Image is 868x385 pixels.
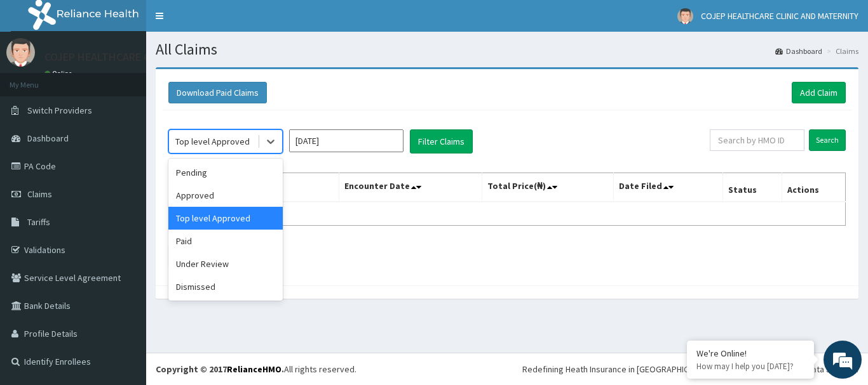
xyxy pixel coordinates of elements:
input: Search [809,129,846,151]
span: Switch Providers [27,105,92,116]
a: RelianceHMO [227,363,281,375]
div: We're Online! [696,348,804,359]
img: User Image [677,8,693,24]
p: How may I help you today? [696,361,804,372]
p: COJEP HEALTHCARE CLINIC AND MATERNITY [44,51,258,63]
span: Tariffs [27,216,50,228]
footer: All rights reserved. [146,353,868,385]
a: Dashboard [775,46,822,56]
button: Filter Claims [410,129,473,153]
strong: Copyright © 2017 . [156,363,284,375]
div: Dismissed [168,275,283,298]
div: Paid [168,230,283,252]
th: Encounter Date [339,173,482,202]
div: Under Review [168,252,283,275]
span: COJEP HEALTHCARE CLINIC AND MATERNITY [701,10,858,22]
div: Redefining Heath Insurance in [GEOGRAPHIC_DATA] using Telemedicine and Data Science! [522,363,858,375]
a: Add Claim [792,82,846,103]
span: Dashboard [27,133,69,144]
span: Claims [27,188,52,200]
img: User Image [6,38,35,67]
th: Total Price(₦) [482,173,614,202]
div: Top level Approved [168,207,283,230]
input: Select Month and Year [289,129,403,152]
h1: All Claims [156,41,858,58]
div: Approved [168,184,283,207]
input: Search by HMO ID [710,129,804,151]
th: Date Filed [614,173,723,202]
button: Download Paid Claims [168,82,267,103]
li: Claims [824,46,858,56]
th: Actions [782,173,845,202]
th: Status [723,173,782,202]
div: Pending [168,161,283,184]
a: Online [44,69,75,78]
div: Top level Approved [175,135,250,148]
